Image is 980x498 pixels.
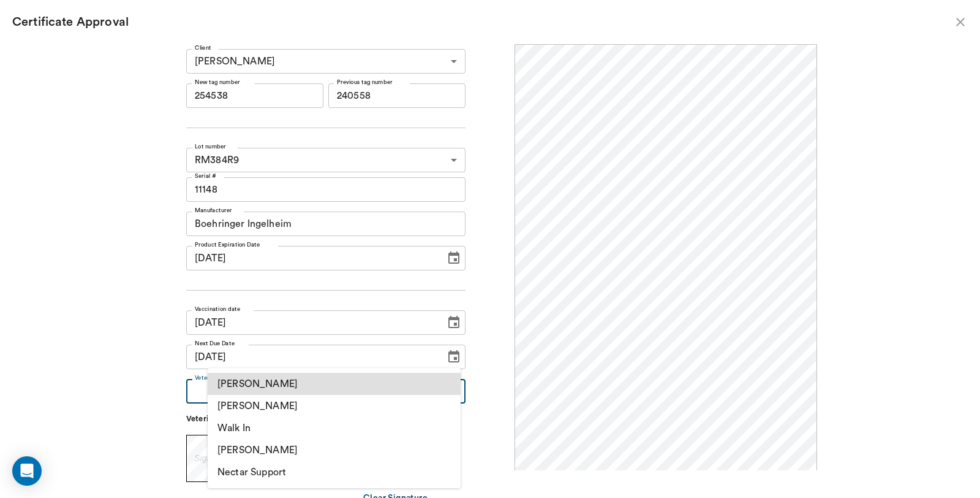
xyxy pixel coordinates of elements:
li: [PERSON_NAME] [208,395,461,417]
li: Walk In [208,417,461,439]
li: Nectar Support [208,461,461,483]
li: [PERSON_NAME] [208,373,461,395]
div: Open Intercom Messenger [12,456,42,486]
li: [PERSON_NAME] [208,439,461,461]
